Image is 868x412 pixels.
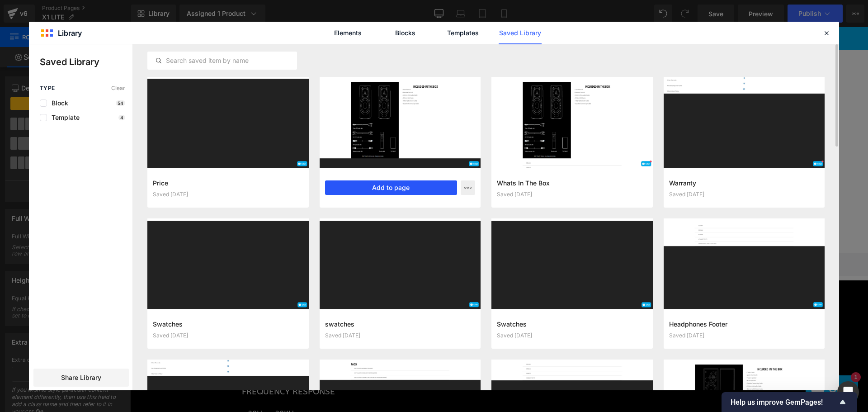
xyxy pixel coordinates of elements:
[837,381,859,403] div: Open Intercom Messenger
[40,55,132,69] p: Saved Library
[497,191,647,198] div: Saved [DATE]
[153,319,303,329] h3: Swatches
[325,332,476,339] div: Saved [DATE]
[116,100,125,106] p: 54
[61,373,101,382] span: Share Library
[669,332,820,339] div: Saved [DATE]
[326,22,369,44] a: Elements
[47,99,68,107] span: Block
[153,332,303,339] div: Saved [DATE]
[325,319,476,329] h3: swatches
[148,55,297,66] input: Search saved item by name
[731,398,837,407] span: Help us improve GemPages!
[111,337,627,348] p: • 13mm
[669,191,820,198] div: Saved [DATE]
[497,332,647,339] div: Saved [DATE]
[47,114,80,121] span: Template
[118,115,125,120] p: 4
[111,359,627,370] h1: FREQUENCY RESPONSE
[325,180,458,195] button: Add to page
[497,319,647,329] h3: Swatches
[153,191,303,198] div: Saved [DATE]
[672,348,730,378] inbox-online-store-chat: Shopify online store chat
[111,315,627,327] h1: DRIVER
[731,397,848,407] button: Show survey - Help us improve GemPages!
[153,178,303,188] h3: Price
[111,85,125,91] span: Clear
[40,85,55,91] span: Type
[111,381,627,392] p: • 20Hz - 20KHz
[669,178,820,188] h3: Warranty
[123,287,615,301] p: SOUND
[497,178,647,188] h3: Whats In The Box
[669,319,820,329] h3: Headphones Footer
[499,22,542,44] a: Saved Library
[384,22,427,44] a: Blocks
[441,22,484,44] a: Templates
